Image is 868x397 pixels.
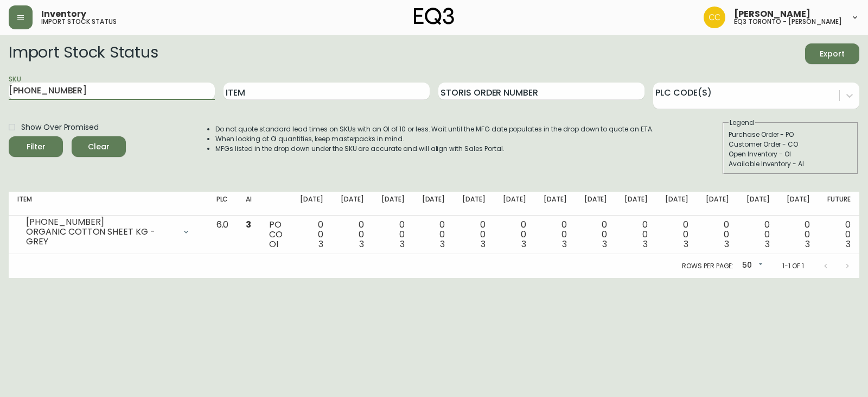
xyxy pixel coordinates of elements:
[9,43,158,64] h2: Import Stock Status
[684,238,688,250] span: 3
[805,43,859,64] button: Export
[215,134,654,144] li: When looking at OI quantities, keep masterpacks in mind.
[643,238,648,250] span: 3
[41,18,117,25] h5: import stock status
[704,7,725,28] img: ec7176bad513007d25397993f68ebbfb
[41,10,86,18] span: Inventory
[318,238,323,250] span: 3
[729,159,852,169] div: Available Inventory - AI
[300,220,323,249] div: 0 0
[729,140,852,149] div: Customer Order - CO
[697,192,738,216] th: [DATE]
[734,10,810,18] span: [PERSON_NAME]
[414,8,454,25] img: logo
[544,220,567,249] div: 0 0
[494,192,535,216] th: [DATE]
[706,220,729,249] div: 0 0
[269,238,278,250] span: OI
[215,124,654,134] li: Do not quote standard lead times on SKUs with an OI of 10 or less. Wait until the MFG date popula...
[665,220,688,249] div: 0 0
[80,140,117,154] span: Clear
[215,144,654,154] li: MFGs listed in the drop down under the SKU are accurate and will align with Sales Portal.
[373,192,413,216] th: [DATE]
[827,220,851,249] div: 0 0
[778,192,819,216] th: [DATE]
[584,220,608,249] div: 0 0
[734,18,842,25] h5: eq3 toronto - [PERSON_NAME]
[462,220,486,249] div: 0 0
[359,238,364,250] span: 3
[208,216,238,254] td: 6.0
[381,220,405,249] div: 0 0
[782,261,804,271] p: 1-1 of 1
[26,227,175,247] div: ORGANIC COTTON SHEET KG -GREY
[454,192,494,216] th: [DATE]
[562,238,567,250] span: 3
[616,192,656,216] th: [DATE]
[291,192,332,216] th: [DATE]
[814,47,851,61] span: Export
[624,220,648,249] div: 0 0
[746,220,770,249] div: 0 0
[738,257,765,275] div: 50
[400,238,405,250] span: 3
[440,238,445,250] span: 3
[481,238,486,250] span: 3
[738,192,778,216] th: [DATE]
[729,130,852,140] div: Purchase Order - PO
[17,220,199,244] div: [PHONE_NUMBER]ORGANIC COTTON SHEET KG -GREY
[729,149,852,159] div: Open Inventory - OI
[26,217,175,227] div: [PHONE_NUMBER]
[724,238,729,250] span: 3
[787,220,810,249] div: 0 0
[765,238,770,250] span: 3
[846,238,851,250] span: 3
[819,192,859,216] th: Future
[602,238,607,250] span: 3
[535,192,576,216] th: [DATE]
[237,192,260,216] th: AI
[9,136,63,157] button: Filter
[246,218,251,231] span: 3
[503,220,526,249] div: 0 0
[27,140,46,154] div: Filter
[521,238,526,250] span: 3
[422,220,445,249] div: 0 0
[413,192,454,216] th: [DATE]
[208,192,238,216] th: PLC
[9,192,208,216] th: Item
[269,220,283,249] div: PO CO
[682,261,733,271] p: Rows per page:
[72,136,126,157] button: Clear
[332,192,373,216] th: [DATE]
[576,192,616,216] th: [DATE]
[21,122,99,133] span: Show Over Promised
[805,238,810,250] span: 3
[341,220,364,249] div: 0 0
[656,192,697,216] th: [DATE]
[729,118,755,128] legend: Legend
